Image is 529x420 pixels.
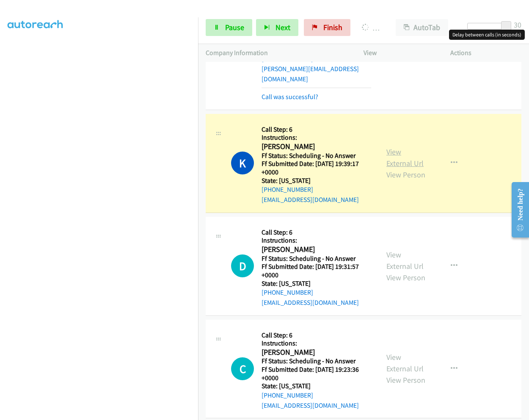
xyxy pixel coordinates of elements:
[262,160,371,176] h5: Ff Submitted Date: [DATE] 19:39:17 +0000
[262,185,313,193] a: [PHONE_NUMBER]
[231,254,254,277] h1: D
[364,48,435,58] p: View
[262,93,318,101] a: Call was successful?
[386,375,425,385] a: View Person
[262,133,371,142] h5: Instructions:
[262,196,359,204] a: [EMAIL_ADDRESS][DOMAIN_NAME]
[262,298,359,307] a: [EMAIL_ADDRESS][DOMAIN_NAME]
[396,19,448,36] button: AutoTab
[386,170,425,180] a: View Person
[386,53,425,63] a: View Person
[262,65,359,83] a: [PERSON_NAME][EMAIL_ADDRESS][DOMAIN_NAME]
[276,22,290,32] span: Next
[262,357,371,365] h5: Ff Status: Scheduling - No Answer
[362,22,380,33] p: Dialing [PERSON_NAME]
[225,22,244,32] span: Pause
[262,391,313,399] a: [PHONE_NUMBER]
[450,48,522,58] p: Actions
[449,30,525,40] div: Delay between calls (in seconds)
[206,19,252,36] a: Pause
[323,22,342,32] span: Finish
[262,339,371,348] h5: Instructions:
[262,365,371,382] h5: Ff Submitted Date: [DATE] 19:23:36 +0000
[304,19,350,36] a: Finish
[262,245,368,254] h2: [PERSON_NAME]
[386,273,425,282] a: View Person
[262,228,371,237] h5: Call Step: 6
[262,279,371,288] h5: State: [US_STATE]
[262,236,371,245] h5: Instructions:
[386,250,424,271] a: View External Url
[262,177,371,185] h5: State: [US_STATE]
[386,352,424,373] a: View External Url
[231,357,254,380] div: The call is yet to be attempted
[231,152,254,174] h1: K
[514,19,521,30] div: 30
[262,331,371,340] h5: Call Step: 6
[256,19,298,36] button: Next
[262,254,371,263] h5: Ff Status: Scheduling - No Answer
[262,125,371,134] h5: Call Step: 6
[262,288,313,296] a: [PHONE_NUMBER]
[262,262,371,279] h5: Ff Submitted Date: [DATE] 19:31:57 +0000
[386,147,424,168] a: View External Url
[231,357,254,380] h1: C
[504,176,529,243] iframe: Resource Center
[262,348,368,357] h2: [PERSON_NAME]
[8,17,198,419] iframe: Dialpad
[206,48,348,58] p: Company Information
[262,382,371,390] h5: State: [US_STATE]
[262,401,359,409] a: [EMAIL_ADDRESS][DOMAIN_NAME]
[262,152,371,160] h5: Ff Status: Scheduling - No Answer
[262,142,368,152] h2: [PERSON_NAME]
